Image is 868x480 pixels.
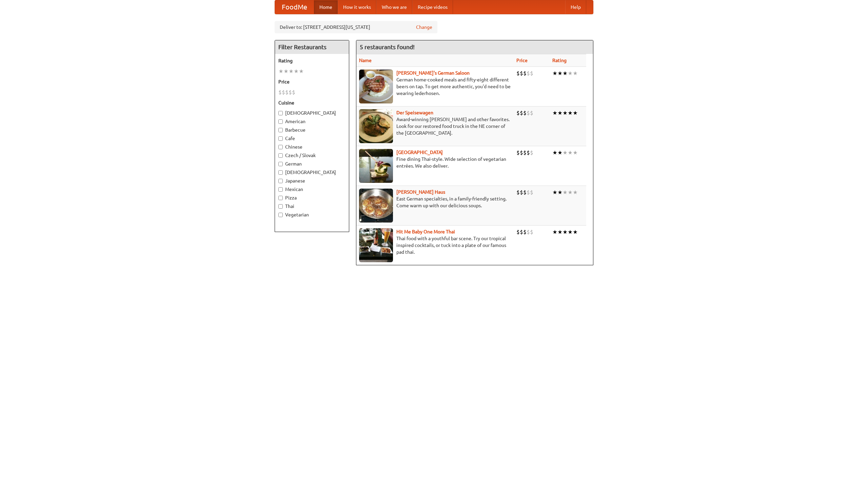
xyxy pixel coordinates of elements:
li: ★ [568,149,573,156]
li: $ [527,149,530,156]
li: ★ [557,149,563,156]
li: ★ [557,70,563,77]
label: Chinese [278,143,346,150]
li: $ [520,228,523,236]
input: [DEMOGRAPHIC_DATA] [278,111,283,115]
li: ★ [299,68,304,75]
li: $ [530,228,533,236]
li: ★ [573,149,578,156]
input: Mexican [278,187,283,192]
li: $ [523,109,527,117]
li: ★ [568,70,573,77]
li: ★ [557,109,563,117]
b: Hit Me Baby One More Thai [396,229,455,234]
img: speisewagen.jpg [359,109,393,143]
input: American [278,119,283,124]
li: $ [516,70,520,77]
li: ★ [552,109,557,117]
a: Recipe videos [412,0,453,14]
li: $ [523,189,527,196]
input: Pizza [278,196,283,200]
li: ★ [568,109,573,117]
label: American [278,118,346,125]
li: $ [527,189,530,196]
a: Der Speisewagen [396,110,433,115]
li: $ [282,89,285,96]
label: [DEMOGRAPHIC_DATA] [278,169,346,176]
li: ★ [573,70,578,77]
li: ★ [552,70,557,77]
img: esthers.jpg [359,70,393,103]
li: ★ [552,189,557,196]
li: ★ [289,68,294,75]
li: ★ [563,228,568,236]
li: $ [527,228,530,236]
li: $ [523,149,527,156]
li: ★ [563,109,568,117]
a: Home [314,0,338,14]
p: Award-winning [PERSON_NAME] and other favorites. Look for our restored food truck in the NE corne... [359,116,511,136]
li: ★ [573,109,578,117]
li: $ [285,89,289,96]
li: $ [278,89,282,96]
a: FoodMe [275,0,314,14]
a: Price [516,58,528,63]
li: ★ [568,189,573,196]
label: German [278,160,346,167]
li: ★ [278,68,283,75]
li: ★ [573,228,578,236]
label: Mexican [278,186,346,193]
li: $ [527,109,530,117]
li: ★ [283,68,289,75]
li: $ [289,89,292,96]
li: ★ [557,228,563,236]
label: Czech / Slovak [278,152,346,159]
li: $ [530,189,533,196]
label: Thai [278,203,346,210]
li: $ [523,70,527,77]
ng-pluralize: 5 restaurants found! [360,44,415,50]
div: Deliver to: [STREET_ADDRESS][US_STATE] [275,21,437,33]
input: Barbecue [278,128,283,132]
li: $ [520,149,523,156]
p: Fine dining Thai-style. Wide selection of vegetarian entrées. We also deliver. [359,156,511,169]
li: ★ [552,149,557,156]
label: Pizza [278,194,346,201]
input: Cafe [278,136,283,141]
input: [DEMOGRAPHIC_DATA] [278,170,283,175]
input: Czech / Slovak [278,153,283,158]
li: $ [516,109,520,117]
input: Thai [278,204,283,209]
p: German home-cooked meals and fifty-eight different beers on tap. To get more authentic, you'd nee... [359,76,511,97]
li: $ [516,149,520,156]
li: $ [530,109,533,117]
h5: Rating [278,57,346,64]
li: $ [292,89,295,96]
li: ★ [563,189,568,196]
li: ★ [557,189,563,196]
a: Who we are [376,0,412,14]
h5: Cuisine [278,99,346,106]
input: Vegetarian [278,213,283,217]
b: [PERSON_NAME]'s German Saloon [396,70,470,76]
li: $ [523,228,527,236]
label: [DEMOGRAPHIC_DATA] [278,110,346,116]
a: Help [565,0,586,14]
label: Cafe [278,135,346,142]
a: [GEOGRAPHIC_DATA] [396,150,443,155]
img: babythai.jpg [359,228,393,262]
a: Rating [552,58,567,63]
a: Change [416,24,432,31]
li: $ [530,149,533,156]
li: ★ [294,68,299,75]
p: Thai food with a youthful bar scene. Try our tropical inspired cocktails, or tuck into a plate of... [359,235,511,255]
li: $ [530,70,533,77]
input: German [278,162,283,166]
li: ★ [552,228,557,236]
img: kohlhaus.jpg [359,189,393,223]
b: [PERSON_NAME] Haus [396,189,445,195]
a: Name [359,58,372,63]
li: ★ [573,189,578,196]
